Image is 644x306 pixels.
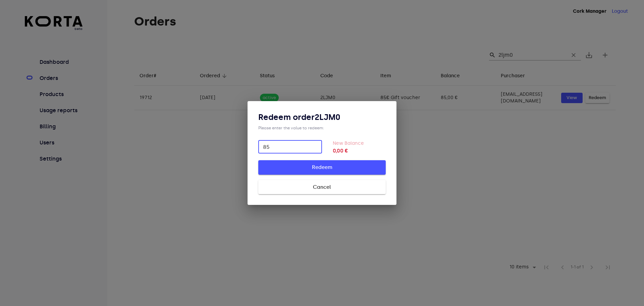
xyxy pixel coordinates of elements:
[258,125,386,131] div: Please enter the value to redeem:
[333,140,364,146] label: New Balance
[269,183,375,191] span: Cancel
[269,163,375,172] span: Redeem
[258,112,386,123] h3: Redeem order 2LJM0
[258,180,386,194] button: Cancel
[258,160,386,174] button: Redeem
[333,147,386,155] strong: 0,00 €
